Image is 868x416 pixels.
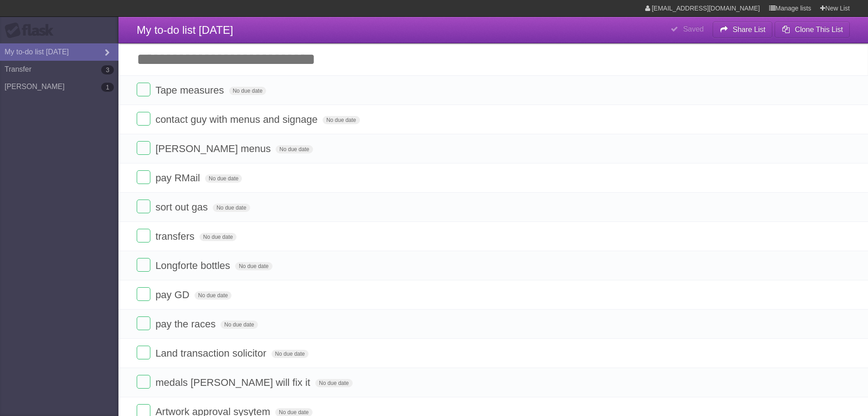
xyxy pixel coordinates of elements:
span: Longforte bottles [155,260,232,271]
span: pay RMail [155,172,202,184]
span: No due date [195,291,231,300]
label: Done [137,200,150,213]
span: contact guy with menus and signage [155,114,320,125]
span: No due date [323,116,360,124]
button: Share List [713,21,773,38]
label: Done [137,229,150,242]
label: Done [137,316,150,330]
span: No due date [221,321,257,329]
div: Flask [5,22,59,39]
span: No due date [272,350,308,358]
label: Done [137,170,150,184]
span: No due date [315,379,352,387]
span: pay GD [155,289,192,300]
button: Clone This List [775,21,850,38]
label: Done [137,375,150,389]
label: Done [137,258,150,272]
span: Land transaction solicitor [155,348,268,359]
span: No due date [200,233,236,241]
span: transfers [155,231,197,242]
span: [PERSON_NAME] menus [155,143,273,154]
span: pay the races [155,318,218,330]
b: Saved [683,25,704,33]
span: My to-do list [DATE] [137,24,233,36]
span: No due date [213,204,250,212]
b: 1 [101,83,114,92]
b: 3 [101,65,114,74]
span: No due date [205,174,242,183]
label: Done [137,287,150,301]
span: medals [PERSON_NAME] will fix it [155,377,313,388]
label: Done [137,346,150,359]
span: No due date [229,87,266,95]
span: sort out gas [155,201,210,213]
span: Tape measures [155,84,226,96]
label: Done [137,112,150,126]
span: No due date [276,145,313,153]
b: Share List [733,26,765,33]
span: No due date [235,262,272,270]
b: Clone This List [795,26,843,33]
label: Done [137,141,150,155]
label: Done [137,83,150,96]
